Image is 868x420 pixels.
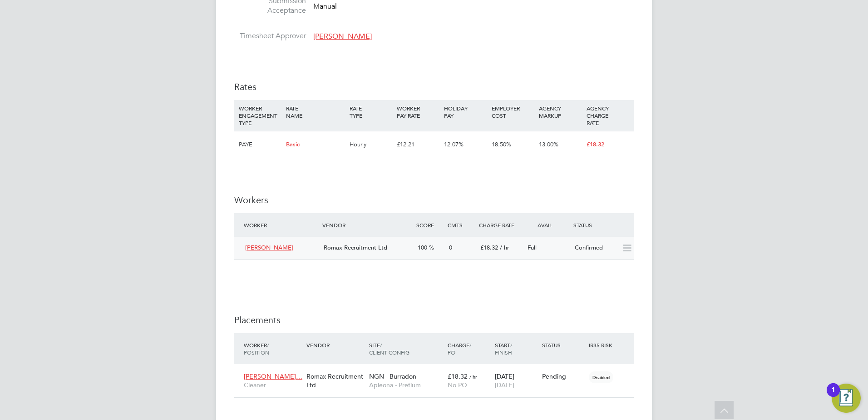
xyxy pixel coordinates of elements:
span: / Client Config [369,341,409,356]
div: EMPLOYER COST [489,100,537,124]
div: Score [414,217,445,233]
div: HOLIDAY PAY [442,100,489,124]
div: RATE TYPE [347,100,395,124]
span: / hr [500,244,509,251]
span: 13.00% [539,140,558,148]
span: [DATE] [495,381,514,389]
span: 12.07% [444,140,464,148]
div: Charge Rate [477,217,524,233]
span: Romax Recruitment Ltd [324,244,387,251]
div: Start [493,337,540,360]
div: AGENCY CHARGE RATE [584,100,631,131]
span: [PERSON_NAME]… [244,372,302,380]
span: Apleona - Pretium [369,381,443,389]
span: £18.32 [448,372,468,380]
span: £18.32 [587,140,604,148]
span: Manual [313,2,337,11]
span: / Position [244,341,269,356]
div: Romax Recruitment Ltd [304,368,367,393]
div: Hourly [347,131,395,158]
span: NGN - Burradon [369,372,416,380]
div: Status [571,217,634,233]
div: Vendor [304,337,367,353]
span: Basic [286,140,300,148]
div: RATE NAME [284,100,347,124]
div: Avail [524,217,571,233]
div: £12.21 [395,131,442,158]
span: / hr [469,373,477,380]
span: No PO [448,381,467,389]
div: IR35 Risk [587,337,618,353]
div: Worker [242,337,304,360]
span: 18.50% [492,140,511,148]
span: Disabled [589,371,613,383]
label: Timesheet Approver [234,31,306,41]
div: WORKER ENGAGEMENT TYPE [237,100,284,131]
span: Cleaner [244,381,302,389]
span: £18.32 [480,244,498,251]
div: Confirmed [571,240,618,255]
div: Status [540,337,587,353]
div: WORKER PAY RATE [395,100,442,124]
div: Cmts [445,217,477,233]
button: Open Resource Center, 1 new notification [832,384,861,413]
span: [PERSON_NAME] [313,32,372,41]
a: [PERSON_NAME]…CleanerRomax Recruitment LtdNGN - BurradonApleona - Pretium£18.32 / hrNo PO[DATE][D... [242,367,634,375]
div: Charge [445,337,493,360]
span: 100 [418,244,427,251]
span: [PERSON_NAME] [245,244,293,251]
span: 0 [449,244,452,251]
span: / Finish [495,341,512,356]
span: / PO [448,341,471,356]
div: 1 [831,390,835,402]
h3: Workers [234,194,634,206]
h3: Rates [234,81,634,93]
span: Full [528,244,537,251]
div: Pending [542,372,585,380]
h3: Placements [234,314,634,326]
div: PAYE [237,131,284,158]
div: Vendor [320,217,414,233]
div: [DATE] [493,368,540,393]
div: Worker [242,217,320,233]
div: AGENCY MARKUP [537,100,584,124]
div: Site [367,337,445,360]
